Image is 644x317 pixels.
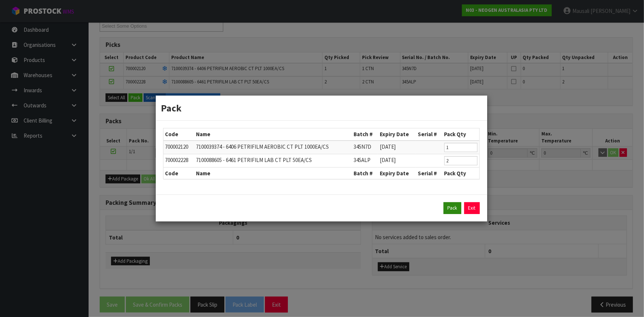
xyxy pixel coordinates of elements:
[196,143,329,150] span: 7100039374 - 6406 PETRIFILM AEROBIC CT PLT 1000EA/CS
[380,143,396,150] span: [DATE]
[196,156,312,163] span: 7100088605 - 6461 PETRIFILM LAB CT PLT 50EA/CS
[352,167,378,179] th: Batch #
[378,167,416,179] th: Expiry Date
[165,143,189,150] span: 700002120
[380,156,396,163] span: [DATE]
[161,101,482,115] h3: Pack
[194,167,352,179] th: Name
[442,167,479,179] th: Pack Qty
[163,128,194,140] th: Code
[442,128,479,140] th: Pack Qty
[194,128,352,140] th: Name
[378,128,416,140] th: Expiry Date
[354,143,371,150] span: 345N7D
[416,128,442,140] th: Serial #
[464,202,480,214] a: Exit
[416,167,442,179] th: Serial #
[165,156,189,163] span: 700002228
[163,167,194,179] th: Code
[444,202,461,214] button: Pack
[354,156,371,163] span: 345ALP
[352,128,378,140] th: Batch #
